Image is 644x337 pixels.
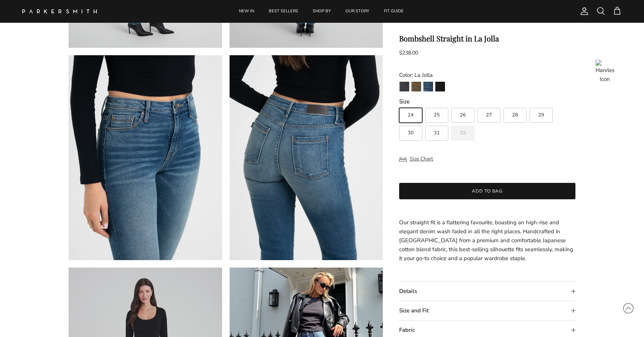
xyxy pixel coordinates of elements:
[399,49,418,56] span: $238.00
[399,71,575,79] div: Color: La Jolla
[451,126,474,141] label: Sold out
[22,9,97,13] img: Parker Smith
[399,282,575,301] summary: Details
[399,152,433,166] button: Size Chart
[435,82,445,91] img: Stallion
[408,113,414,118] span: 24
[423,82,433,91] img: La Jolla
[435,81,445,94] a: Stallion
[486,113,492,118] span: 27
[512,113,518,118] span: 28
[434,113,440,118] span: 25
[423,81,433,94] a: La Jolla
[399,98,410,106] legend: Size
[538,113,544,118] span: 29
[399,183,575,199] button: Add to bag
[411,82,421,91] img: Army
[623,303,634,314] svg: Scroll to Top
[408,131,414,135] span: 30
[400,82,409,91] img: Point Break
[411,81,422,94] a: Army
[434,131,440,135] span: 31
[399,81,410,94] a: Point Break
[577,7,589,16] a: Account
[399,219,573,262] span: Our straight fit is a flattering favourite, boasting an high-rise and elegant denim wash faded in...
[460,113,466,118] span: 26
[399,34,575,43] h1: Bombshell Straight in La Jolla
[399,301,575,320] summary: Size and Fit
[460,131,466,135] span: 32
